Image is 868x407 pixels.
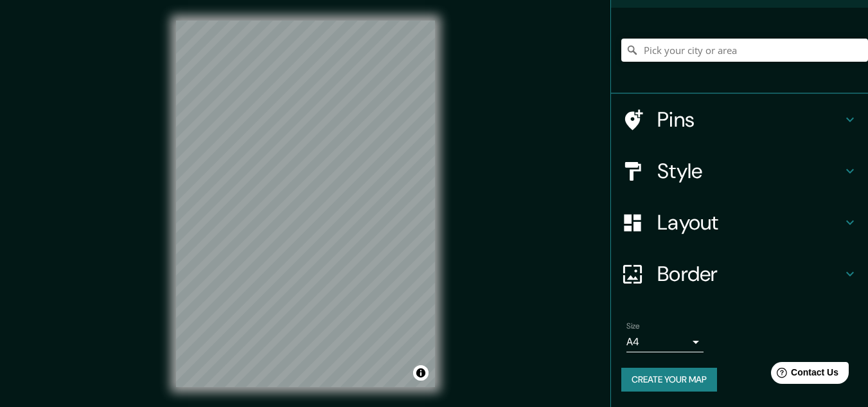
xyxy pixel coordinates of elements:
[413,365,429,381] button: Toggle attribution
[611,145,868,197] div: Style
[621,39,868,62] input: Pick your city or area
[621,368,717,392] button: Create your map
[176,21,435,387] canvas: Map
[657,107,842,132] h4: Pins
[626,332,704,352] div: A4
[657,158,842,184] h4: Style
[657,210,842,235] h4: Layout
[611,197,868,248] div: Layout
[611,248,868,300] div: Border
[754,357,854,393] iframe: Help widget launcher
[657,261,842,287] h4: Border
[626,321,640,332] label: Size
[611,94,868,145] div: Pins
